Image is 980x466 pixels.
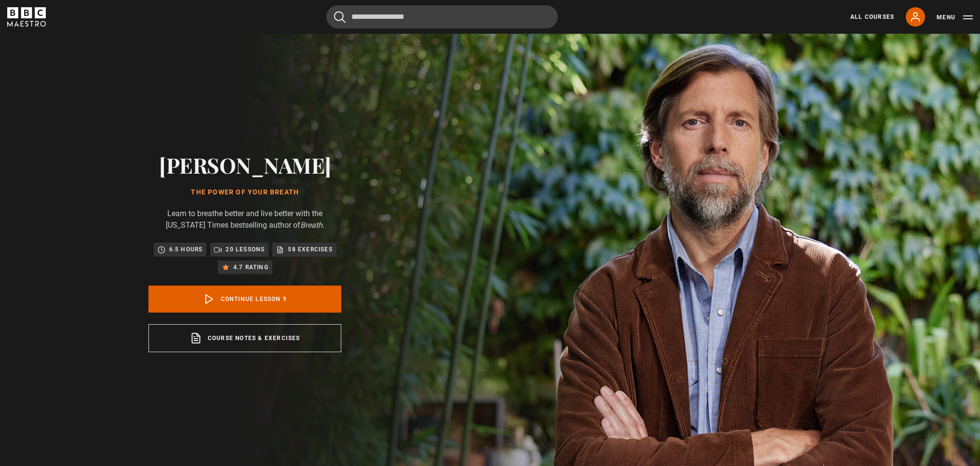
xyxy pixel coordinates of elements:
input: Search [326,5,558,28]
i: Breath [300,220,322,230]
button: Submit the search query [334,11,346,23]
h1: The Power of Your Breath [148,189,341,196]
svg: BBC Maestro [7,7,46,27]
p: 4.7 rating [233,262,268,272]
a: Continue lesson 9 [148,286,341,313]
a: Course notes & exercises [148,324,341,352]
p: 58 exercises [288,245,332,254]
p: 20 lessons [226,245,265,254]
p: 6.5 hours [169,245,203,254]
p: Learn to breathe better and live better with the [US_STATE] Times bestselling author of . [148,208,341,231]
a: All Courses [850,13,894,21]
button: Toggle navigation [937,13,973,22]
h2: [PERSON_NAME] [148,152,341,177]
